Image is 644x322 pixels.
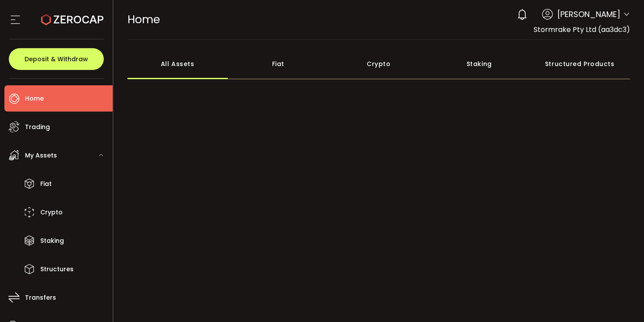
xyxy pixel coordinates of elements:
span: My Assets [25,149,57,162]
div: Fiat [228,49,329,79]
span: Trading [25,121,50,133]
span: [PERSON_NAME] [557,8,620,20]
div: Staking [429,49,530,79]
span: Fiat [40,178,52,190]
span: Home [25,92,44,105]
span: Staking [40,234,64,247]
div: Crypto [329,49,429,79]
span: Deposit & Withdraw [25,56,88,62]
span: Crypto [40,206,63,219]
div: All Assets [127,49,228,79]
span: Stormrake Pty Ltd (aa3dc3) [534,24,630,35]
div: Structured Products [530,49,630,79]
button: Deposit & Withdraw [9,48,104,70]
span: Transfers [25,291,56,304]
span: Structures [40,263,74,276]
span: Home [127,12,160,27]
